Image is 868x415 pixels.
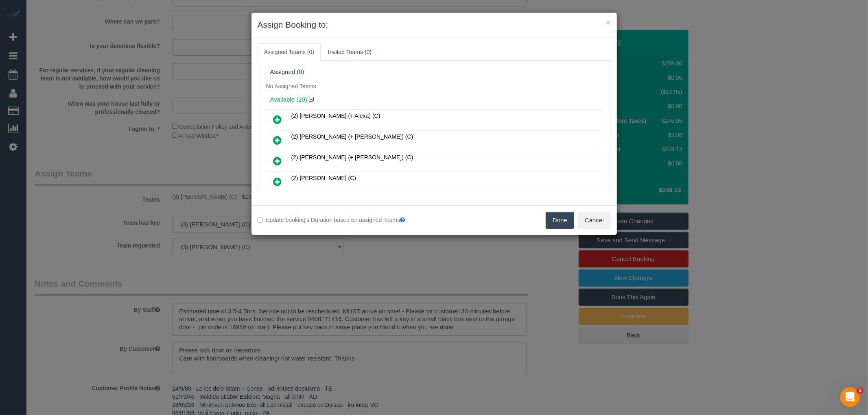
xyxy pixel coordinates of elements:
span: (2) [PERSON_NAME] (+ Alexa) (C) [291,113,380,119]
span: 5 [857,387,864,394]
div: Assigned (0) [270,69,598,76]
h4: Available (20) [270,96,598,103]
button: × [606,18,610,26]
iframe: Intercom live chat [840,387,860,407]
h3: Assign Booking to: [258,19,611,31]
span: (2) [PERSON_NAME] (+ [PERSON_NAME]) (C) [291,154,413,161]
button: Cancel [578,212,611,229]
button: Done [546,212,574,229]
a: Assigned Teams (0) [258,43,321,61]
span: (2) [PERSON_NAME] (C) [291,175,356,181]
span: (2) [PERSON_NAME] (+ [PERSON_NAME]) (C) [291,133,413,140]
span: No Assigned Teams [266,83,316,89]
a: Invited Teams (0) [321,43,378,61]
label: Update booking's Duration based on assigned Teams [258,216,428,224]
input: Update booking's Duration based on assigned Teams [258,217,263,223]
